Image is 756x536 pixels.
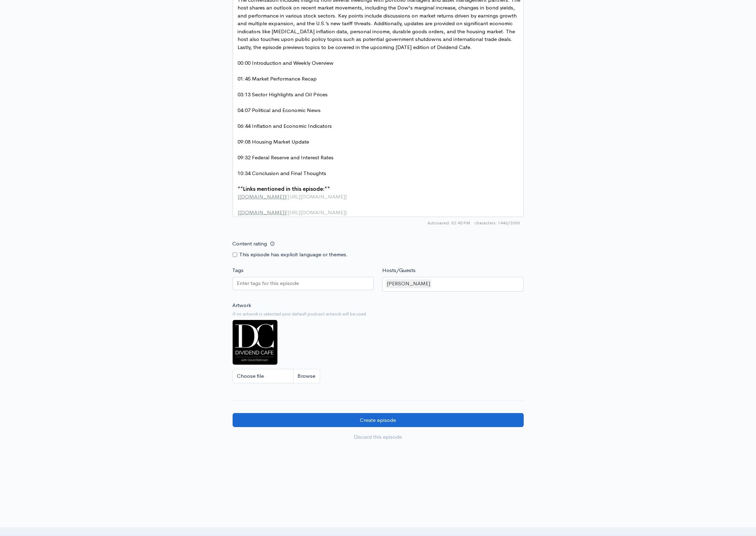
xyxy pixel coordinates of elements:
span: ( [286,193,288,200]
span: ) [345,193,347,200]
span: ] [284,209,286,216]
span: [DOMAIN_NAME] [240,193,284,200]
span: 04:07 Political and Economic News [238,107,321,113]
span: 00:00 Introduction and Weekly Overview [238,60,334,66]
label: This episode has explicit language or themes. [240,251,348,259]
a: Discard this episode [233,430,524,444]
span: Links mentioned in this episode: [243,186,325,192]
small: If no artwork is selected your default podcast artwork will be used [233,311,524,318]
span: ) [345,209,347,216]
span: 1446/2000 [475,220,520,226]
span: 09:08 Housing Market Update [238,138,309,145]
div: [PERSON_NAME] [386,279,431,288]
span: 06:44 Inflation and Economic Indicators [238,123,332,129]
label: Tags [233,266,244,274]
span: [DOMAIN_NAME] [240,209,284,216]
span: 09:32 Federal Reserve and Interest Rates [238,154,334,161]
span: 03:13 Sector Highlights and Oil Prices [238,91,328,98]
input: Enter tags for this episode [237,279,300,287]
span: [ [238,209,240,216]
span: [URL][DOMAIN_NAME] [288,209,345,216]
span: ] [284,193,286,200]
label: Artwork [233,301,252,309]
span: 01:45 Market Performance Recap [238,75,317,82]
label: Content rating [233,237,267,251]
span: [URL][DOMAIN_NAME] [288,193,345,200]
label: Hosts/Guests [382,266,415,274]
input: Create episode [233,413,524,427]
span: Autosaved: 02:45 PM [428,220,470,226]
span: 10:34 Conclusion and Final Thoughts [238,170,327,176]
span: ( [286,209,288,216]
span: [ [238,193,240,200]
